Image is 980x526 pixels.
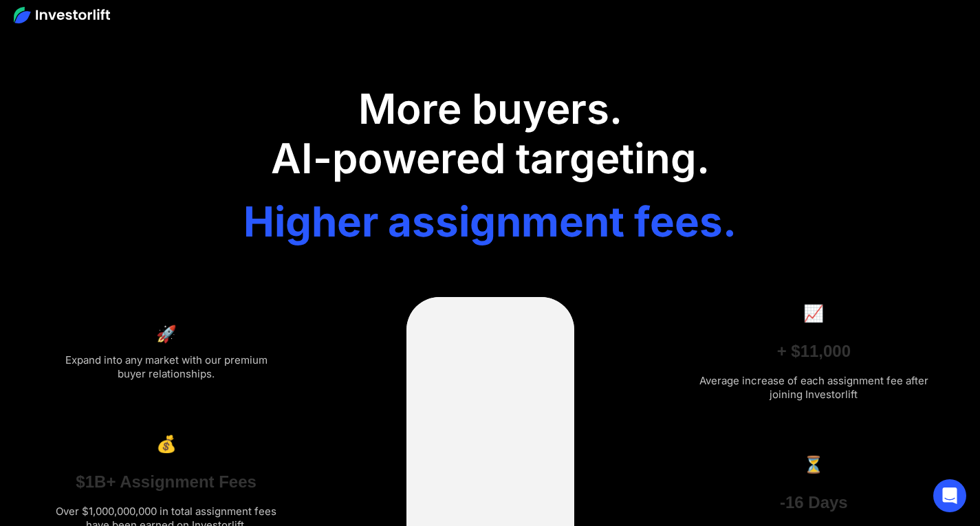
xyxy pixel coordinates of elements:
[50,353,283,381] div: Expand into any market with our premium buyer relationships.
[243,84,737,183] h1: More buyers. AI-powered targeting.
[243,197,737,252] h1: Higher assignment fees.
[156,327,177,341] h6: 🚀
[933,479,966,512] div: Open Intercom Messenger
[156,437,177,451] h6: 💰
[780,492,848,513] h3: -16 Days
[803,458,824,472] h6: ⏳
[697,374,930,402] div: Average increase of each assignment fee after joining Investorlift
[803,307,824,320] h6: 📈
[76,472,257,492] h3: $1B+ Assignment Fees
[777,341,851,362] h3: + $11,000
